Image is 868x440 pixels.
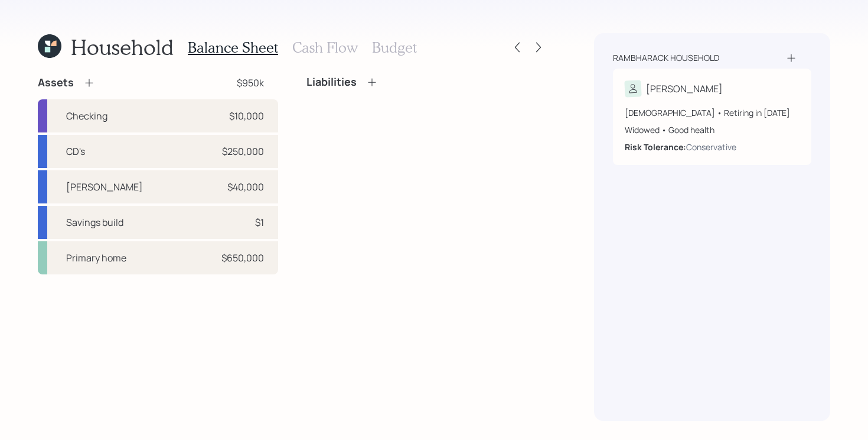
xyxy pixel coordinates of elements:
div: [PERSON_NAME] [646,82,723,96]
h3: Cash Flow [292,39,358,56]
h4: Assets [38,76,74,89]
div: Conservative [686,141,736,153]
div: Rambharack household [613,52,719,64]
div: [DEMOGRAPHIC_DATA] • Retiring in [DATE] [625,106,800,119]
div: $10,000 [229,109,264,123]
h3: Budget [372,39,417,56]
h1: Household [71,34,174,60]
div: [PERSON_NAME] [66,180,143,194]
div: CD's [66,144,85,158]
div: Primary home [66,251,126,265]
div: $950k [237,76,264,90]
div: Checking [66,109,107,123]
div: $250,000 [222,144,264,158]
div: Savings build [66,215,123,229]
div: $1 [255,215,264,229]
h4: Liabilities [306,76,357,89]
h3: Balance Sheet [188,39,278,56]
div: $650,000 [221,251,264,265]
div: $40,000 [227,180,264,194]
b: Risk Tolerance: [625,141,686,153]
div: Widowed • Good health [625,124,800,136]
